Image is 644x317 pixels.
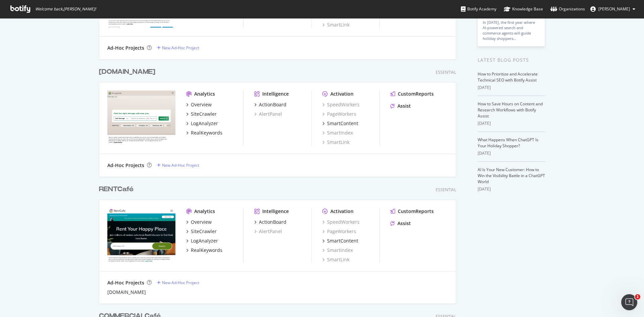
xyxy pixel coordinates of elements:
div: New Ad-Hoc Project [162,280,199,285]
a: SmartContent [322,237,358,244]
a: AI Is Your New Customer: How to Win the Visibility Battle in a ChatGPT World [478,167,545,184]
div: New Ad-Hoc Project [162,162,199,168]
a: Assist [390,220,411,227]
a: LogAnalyzer [186,237,218,244]
div: RealKeywords [191,247,222,254]
div: CustomReports [398,91,434,97]
div: CustomReports [398,208,434,215]
div: RENTCafé [99,184,133,194]
a: New Ad-Hoc Project [157,280,199,285]
div: [DATE] [478,120,545,126]
div: Overview [191,101,212,108]
a: PageWorkers [322,111,356,117]
div: [DATE] [478,150,545,156]
div: In [DATE], the first year where AI-powered search and commerce agents will guide holiday shoppers… [483,20,540,41]
img: rentcafé.com [107,208,175,262]
div: New Ad-Hoc Project [162,45,199,51]
a: SmartContent [322,120,358,127]
div: Latest Blog Posts [478,56,545,64]
a: AlertPanel [254,228,282,235]
a: PageWorkers [322,228,356,235]
div: Essential [436,69,456,75]
a: SmartLink [322,139,350,146]
div: Assist [397,103,411,109]
a: RealKeywords [186,247,222,254]
div: SiteCrawler [191,111,217,117]
div: ActionBoard [259,219,286,225]
a: SiteCrawler [186,228,217,235]
div: Overview [191,219,212,225]
div: Assist [397,220,411,227]
div: Activation [330,91,354,97]
div: SmartContent [327,120,358,127]
div: LogAnalyzer [191,120,218,127]
a: Overview [186,101,212,108]
img: storagecafe.com [107,91,175,145]
a: New Ad-Hoc Project [157,162,199,168]
a: SmartIndex [322,247,353,254]
a: LogAnalyzer [186,120,218,127]
a: ActionBoard [254,101,286,108]
div: Ad-Hoc Projects [107,162,144,169]
div: [DATE] [478,186,545,192]
div: RealKeywords [191,129,222,136]
div: Activation [330,208,354,215]
a: Assist [390,103,411,109]
div: Analytics [194,208,215,215]
a: How to Save Hours on Content and Research Workflows with Botify Assist [478,101,543,119]
button: [PERSON_NAME] [585,4,641,14]
div: Organizations [550,6,585,12]
div: Ad-Hoc Projects [107,45,144,51]
a: SmartIndex [322,129,353,136]
a: CustomReports [390,91,434,97]
div: Essential [436,187,456,193]
div: Ad-Hoc Projects [107,279,144,286]
span: Welcome back, [PERSON_NAME] ! [35,6,96,12]
a: How to Prioritize and Accelerate Technical SEO with Botify Assist [478,71,538,83]
a: SpeedWorkers [322,101,360,108]
a: ActionBoard [254,219,286,225]
div: [DATE] [478,85,545,91]
div: Knowledge Base [504,6,543,12]
div: Analytics [194,91,215,97]
div: SiteCrawler [191,228,217,235]
div: Intelligence [262,91,289,97]
a: AlertPanel [254,111,282,117]
a: [DOMAIN_NAME] [99,67,158,77]
div: LogAnalyzer [191,237,218,244]
a: New Ad-Hoc Project [157,45,199,51]
div: SmartContent [327,237,358,244]
a: [DOMAIN_NAME] [107,289,146,296]
div: ActionBoard [259,101,286,108]
iframe: Intercom live chat [621,294,637,310]
a: SmartLink [322,256,350,263]
a: RealKeywords [186,129,222,136]
a: SpeedWorkers [322,219,360,225]
div: Intelligence [262,208,289,215]
a: RENTCafé [99,184,136,194]
a: SiteCrawler [186,111,217,117]
a: What Happens When ChatGPT Is Your Holiday Shopper? [478,137,538,149]
span: 1 [635,294,640,300]
a: Overview [186,219,212,225]
div: Botify Academy [461,6,496,12]
a: SmartLink [322,21,350,28]
div: [DOMAIN_NAME] [99,67,155,77]
a: CustomReports [390,208,434,215]
span: Hera Laura [598,6,630,12]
